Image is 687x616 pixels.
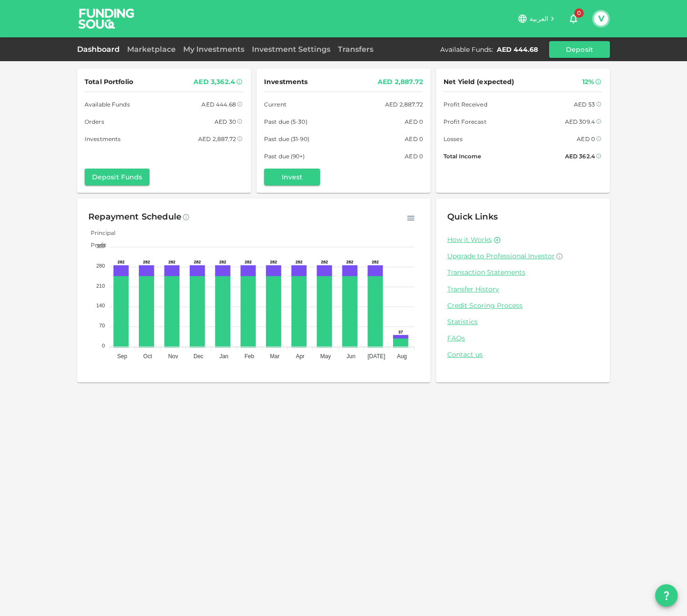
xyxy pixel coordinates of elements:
div: 12% [582,76,594,88]
a: My Investments [179,45,248,54]
a: Transfers [334,45,377,54]
span: Investments [264,76,308,88]
tspan: 140 [96,303,105,308]
a: Transfer History [447,285,599,294]
a: Marketplace [123,45,179,54]
button: V [594,12,608,26]
a: Statistics [447,318,599,326]
span: Orders [85,117,104,127]
div: AED 0 [405,117,423,127]
span: Available Funds [85,99,130,109]
span: Current [264,99,286,109]
tspan: [DATE] [368,353,386,360]
tspan: 210 [96,283,105,289]
span: Principal [84,229,115,236]
div: AED 444.68 [497,45,538,54]
div: Repayment Schedule [88,210,181,225]
tspan: Jan [219,353,228,360]
span: Profit Received [444,99,487,109]
tspan: Mar [270,353,280,360]
span: Total Income [444,151,481,161]
span: 0 [574,8,584,18]
tspan: Oct [143,353,152,360]
a: How it Works [447,235,492,244]
span: Profit [84,241,107,248]
tspan: Jun [346,353,355,360]
div: AED 3,362.4 [193,76,235,88]
button: Invest [264,169,320,185]
a: Credit Scoring Process [447,301,599,310]
span: Past due (90+) [264,151,305,161]
div: AED 0 [405,151,423,161]
div: AED 2,887.72 [378,76,423,88]
div: AED 2,887.72 [198,134,236,144]
tspan: Feb [244,353,254,360]
tspan: 70 [99,323,105,328]
div: AED 0 [577,134,595,144]
tspan: Apr [296,353,305,360]
button: question [655,584,678,607]
span: Net Yield (expected) [444,76,515,88]
a: Contact us [447,350,599,359]
span: العربية [530,14,548,23]
a: Upgrade to Professional Investor [447,252,599,261]
div: AED 362.4 [565,151,595,161]
tspan: 0 [102,343,105,348]
div: AED 309.4 [565,117,595,127]
button: 0 [564,9,583,28]
span: Upgrade to Professional Investor [447,252,555,260]
a: Dashboard [77,45,123,54]
span: Total Portfolio [85,76,133,88]
span: Profit Forecast [444,117,487,127]
tspan: Dec [193,353,203,360]
span: Losses [444,134,463,144]
a: FAQs [447,334,599,343]
span: Investments [85,134,121,144]
tspan: Sep [117,353,128,360]
div: AED 30 [215,117,236,127]
span: Quick Links [447,212,498,222]
button: Deposit [549,41,610,58]
a: Investment Settings [248,45,334,54]
tspan: Aug [397,353,407,360]
span: Past due (31-90) [264,134,309,144]
div: AED 2,887.72 [385,99,423,109]
span: Past due (5-30) [264,117,308,127]
div: Available Funds : [440,45,493,54]
div: AED 0 [405,134,423,144]
tspan: 350 [96,243,105,249]
a: Transaction Statements [447,268,599,277]
button: Deposit Funds [85,169,150,185]
tspan: Nov [168,353,178,360]
tspan: 280 [96,263,105,269]
div: AED 444.68 [201,99,236,109]
tspan: May [320,353,331,360]
div: AED 53 [574,99,595,109]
